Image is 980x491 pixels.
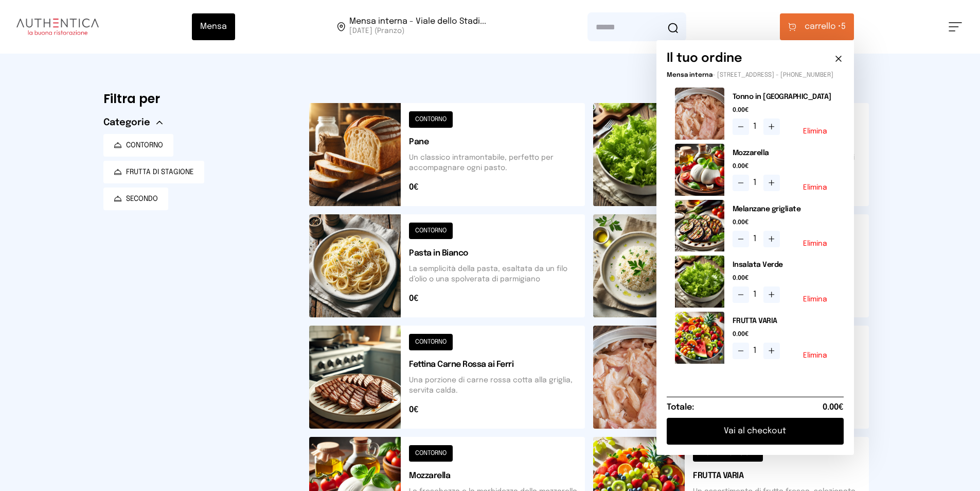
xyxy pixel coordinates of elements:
[103,161,204,183] button: FRUTTA DI STAGIONE
[349,26,486,36] span: [DATE] (Pranzo)
[803,296,827,303] button: Elimina
[803,240,827,247] button: Elimina
[349,18,486,36] span: Viale dello Stadio, 77, 05100 Terni TR, Italia
[675,144,724,196] img: media
[780,13,854,40] button: carrello •5
[667,50,742,67] h6: Il tuo ordine
[103,91,293,107] h6: Filtra per
[126,194,158,204] span: SECONDO
[753,121,759,133] span: 1
[126,167,194,177] span: FRUTTA DI STAGIONE
[103,134,173,157] button: CONTORNO
[733,218,835,227] span: 0.00€
[103,115,163,130] button: Categorie
[103,115,150,130] span: Categorie
[803,184,827,191] button: Elimina
[733,316,835,326] h2: FRUTTA VARIA
[667,418,844,445] button: Vai al checkout
[733,106,835,114] span: 0.00€
[733,204,835,214] h2: Melanzane grigliate
[16,19,99,35] img: logo.8f33a47.png
[733,162,835,171] span: 0.00€
[753,177,759,189] span: 1
[675,312,724,364] img: media
[805,21,841,33] span: carrello •
[753,345,759,357] span: 1
[733,330,835,338] span: 0.00€
[103,188,168,210] button: SECONDO
[675,200,724,252] img: media
[733,148,835,158] h2: Mozzarella
[675,88,724,140] img: media
[667,72,712,78] span: Mensa interna
[823,401,844,414] span: 0.00€
[805,21,846,33] span: 5
[803,352,827,359] button: Elimina
[803,128,827,135] button: Elimina
[126,140,163,150] span: CONTORNO
[675,256,724,308] img: media
[733,274,835,282] span: 0.00€
[733,92,835,102] h2: Tonno in [GEOGRAPHIC_DATA]
[733,260,835,270] h2: Insalata Verde
[667,401,694,414] h6: Totale:
[753,289,759,301] span: 1
[753,233,759,245] span: 1
[192,13,235,40] button: Mensa
[667,71,844,79] p: - [STREET_ADDRESS] - [PHONE_NUMBER]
